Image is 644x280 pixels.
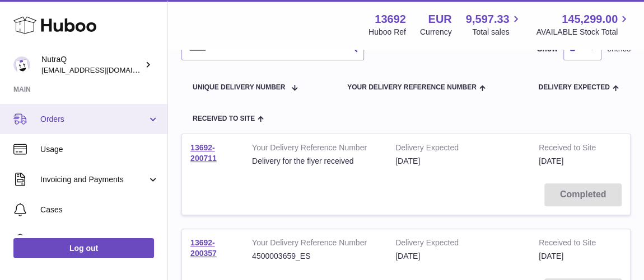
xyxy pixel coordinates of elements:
[395,238,522,251] strong: Delivery Expected
[539,143,603,156] strong: Received to Site
[428,12,451,27] strong: EUR
[347,84,477,91] span: Your Delivery Reference Number
[539,251,563,260] span: [DATE]
[538,84,609,91] span: Delivery Expected
[539,156,563,165] span: [DATE]
[190,238,217,258] a: 13692-200357
[40,205,159,215] span: Cases
[536,27,631,37] span: AVAILABLE Stock Total
[466,12,522,37] a: 9,597.33 Total sales
[466,12,510,27] span: 9,597.33
[395,143,522,156] strong: Delivery Expected
[41,54,142,75] div: NutraQ
[252,143,379,156] strong: Your Delivery Reference Number
[40,114,147,125] span: Orders
[539,238,603,251] strong: Received to Site
[420,27,452,37] div: Currency
[536,12,631,37] a: 145,299.00 AVAILABLE Stock Total
[40,174,147,185] span: Invoicing and Payments
[368,27,406,37] div: Huboo Ref
[193,115,255,122] span: Received to Site
[395,251,522,262] div: [DATE]
[252,238,379,251] strong: Your Delivery Reference Number
[252,156,379,167] div: Delivery for the flyer received
[472,27,522,37] span: Total sales
[41,65,165,74] span: [EMAIL_ADDRESS][DOMAIN_NAME]
[40,235,159,245] span: Channels
[252,251,379,262] div: 4500003659_ES
[562,12,618,27] span: 145,299.00
[40,144,159,155] span: Usage
[193,84,285,91] span: Unique Delivery Number
[395,156,522,167] div: [DATE]
[375,12,406,27] strong: 13692
[190,143,217,163] a: 13692-200711
[13,238,154,258] a: Log out
[13,56,30,73] img: internalAdmin-13692@internal.huboo.com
